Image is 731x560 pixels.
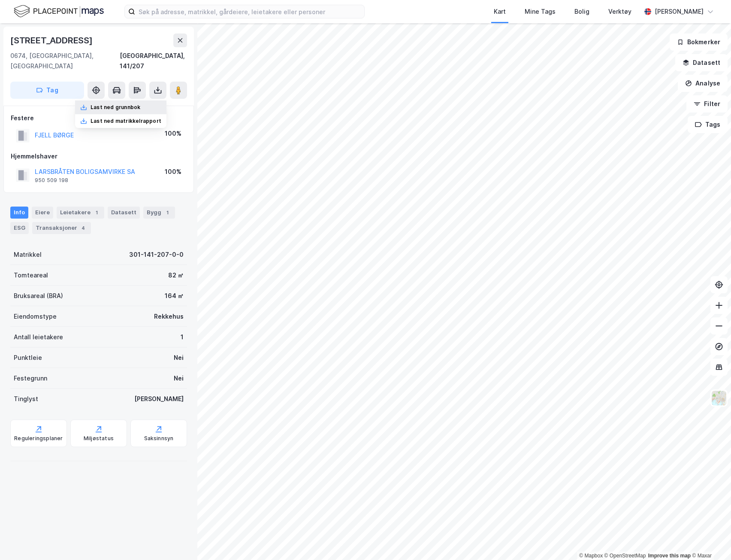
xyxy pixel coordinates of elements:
div: ESG [10,222,29,234]
img: logo.f888ab2527a4732fd821a326f86c7f29.svg [14,4,104,19]
div: [GEOGRAPHIC_DATA], 141/207 [120,51,187,71]
div: 1 [92,208,101,217]
div: 164 ㎡ [165,291,184,301]
div: 950 509 198 [35,177,68,184]
div: Leietakere [57,207,104,219]
div: Info [10,207,28,219]
button: Filter [686,95,728,113]
div: Tinglyst [14,394,38,404]
div: Saksinnsyn [144,435,174,442]
div: Bygg [143,207,175,219]
div: 1 [163,208,172,217]
div: 82 ㎡ [168,270,184,280]
a: Improve this map [648,553,691,559]
img: Z [711,390,727,406]
div: Antall leietakere [14,332,63,342]
div: Transaksjoner [32,222,91,234]
div: Rekkehus [154,311,184,322]
iframe: Chat Widget [688,519,731,560]
a: OpenStreetMap [604,553,646,559]
div: Tomteareal [14,270,48,280]
div: Mine Tags [525,6,556,17]
button: Bokmerker [670,33,728,51]
div: Kart [494,6,506,17]
div: Matrikkel [14,250,42,260]
button: Datasett [675,54,728,71]
div: Festere [11,113,187,123]
div: 301-141-207-0-0 [129,250,184,260]
div: Bruksareal (BRA) [14,291,63,301]
input: Søk på adresse, matrikkel, gårdeiere, leietakere eller personer [135,5,364,18]
div: Last ned grunnbok [91,104,140,111]
div: Verktøy [608,6,631,17]
button: Analyse [678,75,728,92]
div: Punktleie [14,353,42,363]
div: Eiere [32,207,53,219]
button: Tags [688,116,728,133]
div: 100% [165,167,181,177]
div: Nei [174,373,184,383]
div: 1 [181,332,184,342]
div: 100% [165,128,181,139]
div: Eiendomstype [14,311,57,322]
div: [PERSON_NAME] [134,394,184,404]
div: [PERSON_NAME] [655,6,704,17]
div: Nei [174,353,184,363]
div: Datasett [108,207,140,219]
button: Tag [10,82,84,99]
a: Mapbox [579,553,603,559]
div: Reguleringsplaner [14,435,63,442]
div: Kontrollprogram for chat [688,519,731,560]
div: Miljøstatus [84,435,114,442]
div: 0674, [GEOGRAPHIC_DATA], [GEOGRAPHIC_DATA] [10,51,120,71]
div: Bolig [574,6,589,17]
div: [STREET_ADDRESS] [10,33,94,47]
div: 4 [79,224,88,232]
div: Festegrunn [14,373,47,383]
div: Last ned matrikkelrapport [91,118,161,125]
div: Hjemmelshaver [11,151,187,161]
